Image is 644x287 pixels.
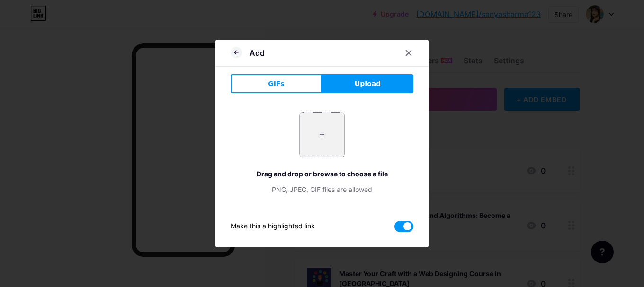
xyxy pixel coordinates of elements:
[231,169,413,179] div: Drag and drop or browse to choose a file
[268,79,285,89] span: GIFs
[355,79,381,89] span: Upload
[231,184,413,194] div: PNG, JPEG, GIF files are allowed
[250,47,265,59] div: Add
[231,74,322,93] button: GIFs
[231,221,315,232] div: Make this a highlighted link
[322,74,413,93] button: Upload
